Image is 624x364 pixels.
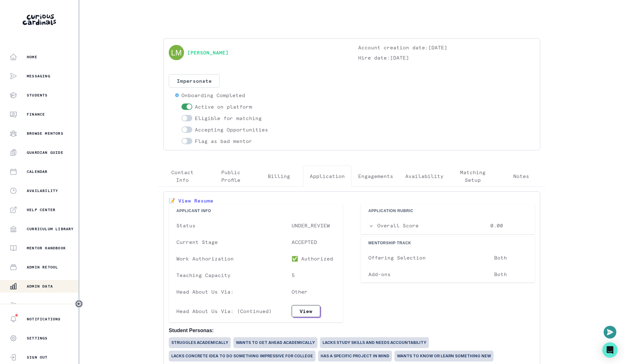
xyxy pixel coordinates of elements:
[320,337,429,348] span: Lacks study skills and needs accountability
[169,327,214,333] h2: Student Personas:
[358,172,393,180] p: Engagements
[169,337,231,348] span: Struggles academically
[27,112,45,117] p: Finance
[310,172,345,180] p: Application
[176,272,276,278] p: Teaching Capacity
[27,284,53,289] p: Admin Data
[358,44,535,51] p: Account creation date: [DATE]
[494,271,527,277] p: Both
[27,93,48,98] p: Students
[27,188,58,193] p: Availability
[602,342,618,358] div: Open Intercom Messenger
[368,271,479,277] p: Add-ons
[368,222,475,229] p: Overall Score
[169,74,220,88] button: Impersonate
[27,317,61,322] p: Notifications
[169,197,213,217] a: 📝 View Resume
[27,169,48,174] p: Calendar
[494,254,527,261] p: Both
[513,172,529,180] p: Notes
[23,14,56,25] img: Curious Cardinals Logo
[368,254,479,261] p: Offering Selection
[176,289,276,295] p: Head About Us Via:
[187,49,229,56] a: [PERSON_NAME]
[292,272,335,278] p: 5
[490,222,527,229] p: 0.00
[169,351,316,361] span: Lacks concrete idea to do something impressive for college
[176,255,276,262] p: Work Authorization
[361,237,486,249] th: Mentorship Track
[361,204,483,217] th: Application Rubric
[27,226,74,232] p: Curriculum Library
[292,289,335,295] p: Other
[75,300,83,308] button: Toggle sidebar
[292,305,320,317] button: View
[27,355,48,360] p: Sign Out
[176,222,276,229] p: Status
[195,137,252,145] p: Flag as bad mentor
[181,91,245,99] p: Onboarding Completed
[405,172,443,180] p: Availability
[27,303,48,308] p: Matching
[169,45,184,60] img: svg
[358,54,535,61] p: Hire date: [DATE]
[268,172,290,180] p: Billing
[27,54,37,60] p: Home
[169,204,284,217] th: Applicant Info
[212,168,250,184] p: Public Profile
[176,308,276,314] p: Head About Us Via: (Continued)
[195,126,268,133] p: Accepting Opportunities
[195,103,252,111] p: Active on platform
[27,246,66,251] p: Mentor Handbook
[176,239,276,245] p: Current Stage
[27,207,55,212] p: Help Center
[292,255,335,262] p: ✅ Authorized
[233,337,317,348] span: Wants to get ahead academically
[27,265,58,270] p: Admin Retool
[454,168,492,184] p: Matching Setup
[292,239,335,245] p: ACCEPTED
[27,131,63,136] p: Browse Mentors
[27,336,48,341] p: Settings
[164,168,201,184] p: Contact Info
[27,74,50,79] p: Messaging
[394,351,493,361] span: Wants to know or learn something new
[318,351,392,361] span: Has a specific project in mind
[195,114,262,122] p: Eligible for matching
[27,150,63,155] p: Guardian Guide
[604,326,616,339] button: Open or close messaging widget
[292,222,335,229] p: UNDER_REVIEW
